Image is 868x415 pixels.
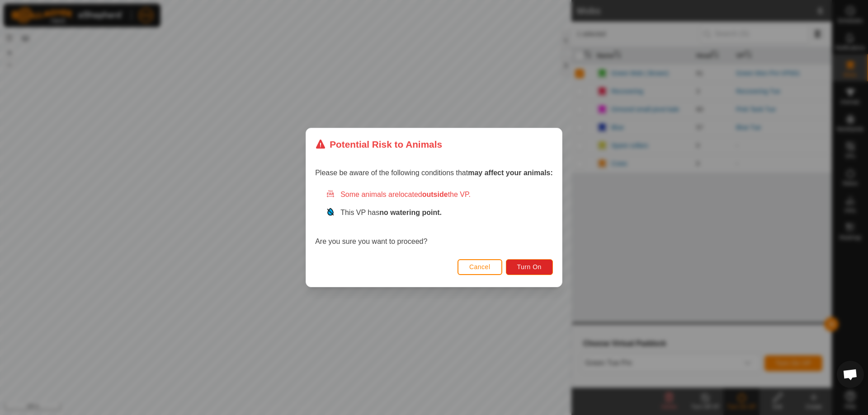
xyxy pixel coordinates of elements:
[469,263,491,270] span: Cancel
[506,259,553,275] button: Turn On
[458,259,502,275] button: Cancel
[399,191,471,198] span: located the VP.
[326,189,553,200] div: Some animals are
[517,263,542,270] span: Turn On
[422,191,448,198] strong: outside
[379,209,442,216] strong: no watering point.
[340,209,442,216] span: This VP has
[315,169,553,177] span: Please be aware of the following conditions that
[837,361,864,388] div: Open chat
[315,189,553,247] div: Are you sure you want to proceed?
[468,169,553,177] strong: may affect your animals:
[315,137,442,151] div: Potential Risk to Animals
